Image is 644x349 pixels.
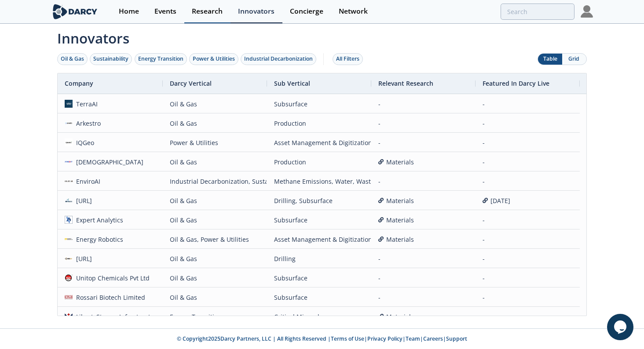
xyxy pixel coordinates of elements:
span: Darcy Vertical [170,79,212,87]
button: Sustainability [90,53,132,65]
div: Industrial Decarbonization [244,55,313,63]
img: 4b1e1fd7-072f-48ae-992d-064af1ed5f1f [65,274,73,282]
div: Production [274,114,364,133]
div: Subsurface [274,95,364,113]
img: 7cc635d6-6a35-42ec-89ee-ecf6ed8a16d9 [65,254,73,262]
div: Arkestro [73,114,101,133]
img: 698d5ddf-2f23-4460-acb2-9d7e0064abf0 [65,216,73,224]
div: Power & Utilities [170,133,260,152]
div: - [483,114,573,133]
p: © Copyright 2025 Darcy Partners, LLC | All Rights Reserved | | | | | [18,335,626,343]
div: Research [192,8,223,15]
a: Materials [378,211,468,229]
a: Materials [378,153,468,171]
input: Advanced Search [501,4,574,20]
img: a0df43f8-31b4-4ea9-a991-6b2b5c33d24c [65,100,73,108]
img: d447f5e9-cd2a-42f2-b4ed-194f173465b0 [65,293,73,301]
div: Home [119,8,139,15]
a: Support [446,335,467,342]
div: - [483,153,573,171]
div: - [483,211,573,229]
div: - [483,172,573,191]
img: 3168d0d3-a424-4b04-9958-d0df1b7ae459 [65,177,73,185]
div: [DEMOGRAPHIC_DATA] [73,153,144,171]
a: Materials [378,307,468,326]
div: Oil & Gas [170,95,260,113]
img: Profile [581,5,593,18]
div: Subsurface [274,269,364,287]
a: Team [406,335,420,342]
span: Sub Vertical [274,79,310,87]
div: Oil & Gas [170,211,260,229]
div: [URL] [73,249,92,268]
button: Energy Transition [135,53,187,65]
div: - [483,288,573,307]
div: Drilling, Subsurface [274,191,364,210]
div: Drilling [274,249,364,268]
div: Energy Transition [138,55,183,63]
button: Grid [562,54,586,65]
div: Power & Utilities [193,55,235,63]
button: Oil & Gas [57,53,88,65]
div: - [378,269,468,287]
div: - [378,95,468,113]
div: - [483,133,573,152]
div: Oil & Gas [170,288,260,307]
div: Oil & Gas [170,249,260,268]
a: Privacy Policy [367,335,402,342]
div: EnviroAI [73,172,101,191]
div: Asset Management & Digitization [274,133,364,152]
img: c29c0c01-625a-4755-b658-fa74ed2a6ef3 [65,158,73,166]
div: Energy Robotics [73,230,124,249]
iframe: chat widget [607,314,635,340]
div: Oil & Gas, Power & Utilities [170,230,260,249]
button: Power & Utilities [189,53,238,65]
div: Oil & Gas [170,114,260,133]
div: Sustainability [93,55,128,63]
div: IQGeo [73,133,95,152]
a: Terms of Use [331,335,364,342]
div: Oil & Gas [170,191,260,210]
img: f7761c9a-79d9-45a5-ae3d-f544597a63d0 [65,313,73,320]
div: Asset Management & Digitization [274,230,364,249]
span: Featured In Darcy Live [483,79,549,87]
img: iqgeo.com.png [65,138,73,146]
div: Methane Emissions, Water, Waste, Spills, Flaring, CCUS [274,172,364,191]
div: Concierge [290,8,323,15]
button: Industrial Decarbonization [241,53,316,65]
div: Materials [378,191,468,210]
div: Subsurface [274,211,364,229]
div: - [378,249,468,268]
div: - [378,133,468,152]
img: d7de9a7f-56bb-4078-a681-4fbb194b1cab [65,235,73,243]
span: Relevant Research [378,79,433,87]
div: Energy Transition [170,307,260,326]
div: TerraAI [73,95,98,113]
div: Critical Minerals [274,307,364,326]
div: - [378,114,468,133]
div: Network [339,8,368,15]
div: Rossari Biotech Limited [73,288,146,307]
span: Company [65,79,93,87]
div: Oil & Gas [170,269,260,287]
div: Innovators [238,8,274,15]
div: - [483,95,573,113]
div: - [483,269,573,287]
button: Table [538,54,562,65]
div: - [483,307,573,326]
img: 013d125c-7ae7-499e-bb99-1411a431e725 [65,119,73,127]
div: - [378,172,468,191]
div: Expert Analytics [73,211,124,229]
div: [URL] [73,191,92,210]
div: - [483,249,573,268]
a: Careers [423,335,443,342]
a: Materials [378,230,468,249]
img: origen.ai.png [65,196,73,204]
a: [DATE] [483,191,573,210]
img: logo-wide.svg [51,4,99,19]
div: - [483,230,573,249]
